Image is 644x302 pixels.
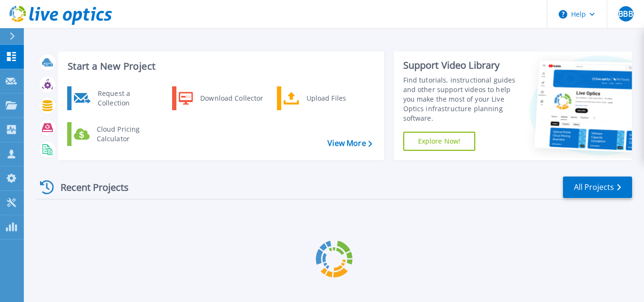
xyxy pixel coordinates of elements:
[92,125,163,144] div: Cloud Pricing Calculator
[67,86,165,110] a: Request a Collection
[67,122,165,146] a: Cloud Pricing Calculator
[37,176,142,199] div: Recent Projects
[68,61,372,72] h3: Start a New Project
[172,86,270,110] a: Download Collector
[93,89,163,108] div: Request a Collection
[403,132,476,151] a: Explore Now!
[327,139,372,148] a: View More
[403,75,522,123] div: Find tutorials, instructional guides and other support videos to help you make the most of your L...
[403,59,522,72] div: Support Video Library
[195,89,267,108] div: Download Collector
[618,10,633,18] span: BBB
[277,86,375,110] a: Upload Files
[302,89,372,108] div: Upload Files
[563,177,632,198] a: All Projects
